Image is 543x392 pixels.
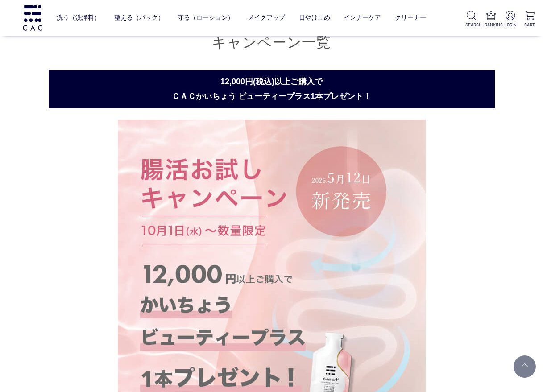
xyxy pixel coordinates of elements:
a: 整える（パック） [114,7,164,29]
a: 日やけ止め [299,7,330,29]
a: 洗う（洗浄料） [57,7,100,29]
a: LOGIN [504,11,517,28]
a: メイクアップ [248,7,285,29]
p: LOGIN [504,21,517,28]
h2: 12,000円(税込)以上ご購入で ＣＡＣかいちょう ビューティープラス1本プレゼント！ [49,70,495,108]
p: CART [523,21,536,28]
img: logo [21,5,44,30]
p: SEARCH [465,21,478,28]
a: RANKING [485,11,497,28]
h1: キャンペーン一覧 [49,33,495,52]
a: 守る（ローション） [178,7,234,29]
p: RANKING [485,21,497,28]
a: クリーナー [395,7,426,29]
a: SEARCH [465,11,478,28]
a: CART [523,11,536,28]
a: インナーケア [344,7,381,29]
